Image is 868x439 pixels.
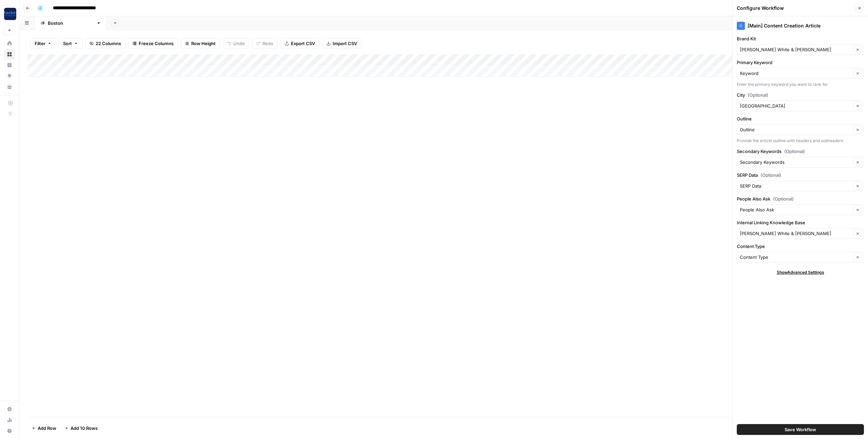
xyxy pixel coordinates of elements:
span: Export CSV [291,40,315,47]
span: Filter [35,40,45,47]
input: Breakstone White & Gluck [740,46,851,53]
div: [GEOGRAPHIC_DATA] [48,20,94,26]
input: Outline [740,126,851,133]
label: City [737,92,864,98]
a: [GEOGRAPHIC_DATA] [35,16,107,30]
span: (Optional) [761,172,781,178]
img: Rocket Pilots Logo [4,8,16,20]
button: Import CSV [322,38,361,49]
span: Add 10 Rows [71,425,98,432]
button: Sort [59,38,82,49]
a: Home [4,38,15,49]
button: Help + Support [4,425,15,436]
div: Provide the article outline with headers and subheaders [737,138,864,144]
button: Save Workflow [737,424,864,435]
a: Settings [4,404,15,415]
label: Primary Keyword [737,59,864,66]
span: Freeze Columns [139,40,174,47]
label: Content Type [737,243,864,250]
label: Internal Linking Knowledge Base [737,219,864,226]
a: Usage [4,415,15,425]
button: Freeze Columns [128,38,178,49]
label: People Also Ask [737,195,864,202]
button: Workspace: Rocket Pilots [4,5,15,22]
a: Browse [4,49,15,60]
span: 22 Columns [96,40,121,47]
button: Row Height [181,38,220,49]
input: People Also Ask [740,206,851,213]
span: Show Advanced Settings [777,269,824,275]
div: Enter the primary keyword you want to rank for [737,81,864,88]
button: Add 10 Rows [60,423,102,434]
span: Sort [63,40,72,47]
label: SERP Data [737,172,864,178]
span: (Optional) [784,148,805,155]
span: Row Height [191,40,216,47]
input: Secondary Keywords [740,159,851,166]
span: Add Row [38,425,56,432]
input: Keyword [740,70,851,77]
span: Import CSV [333,40,357,47]
span: Save Workflow [785,426,816,433]
div: [Main] Content Creation Article [737,22,864,30]
input: Boston [740,102,851,109]
button: Redo [252,38,278,49]
span: (Optional) [773,195,794,202]
input: SERP Data [740,183,851,189]
span: Redo [262,40,273,47]
label: Secondary Keywords [737,148,864,155]
label: Brand Kit [737,35,864,42]
span: Undo [233,40,245,47]
a: Insights [4,60,15,71]
button: Export CSV [280,38,319,49]
button: Undo [223,38,249,49]
input: Content Type [740,254,851,261]
a: Your Data [4,81,15,92]
input: Breakstone White & Gluck [740,230,851,237]
span: (Optional) [748,92,768,98]
button: Add Row [27,423,60,434]
button: 22 Columns [85,38,125,49]
label: Outline [737,115,864,122]
button: Filter [30,38,56,49]
a: Opportunities [4,71,15,81]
